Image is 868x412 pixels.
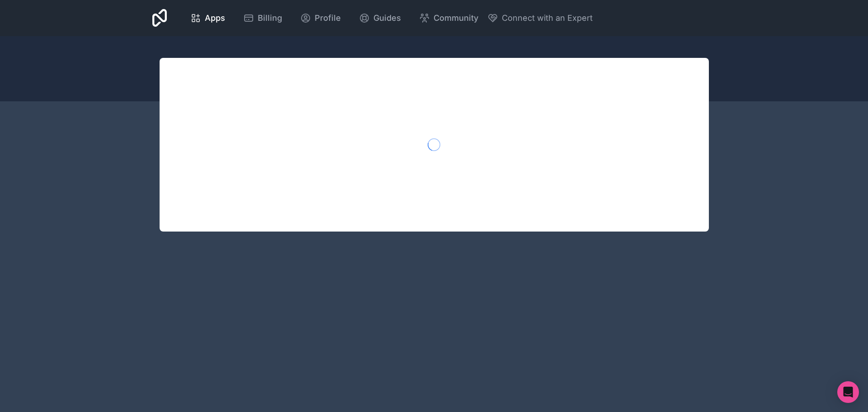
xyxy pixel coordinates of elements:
button: Connect with an Expert [487,12,593,24]
span: Profile [315,12,341,24]
a: Community [412,8,486,28]
div: Open Intercom Messenger [837,381,859,403]
a: Profile [293,8,348,28]
span: Connect with an Expert [502,12,593,24]
a: Apps [183,8,232,28]
span: Community [434,12,478,24]
span: Billing [258,12,282,24]
span: Apps [205,12,225,24]
a: Billing [236,8,289,28]
span: Guides [373,12,401,24]
a: Guides [352,8,408,28]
